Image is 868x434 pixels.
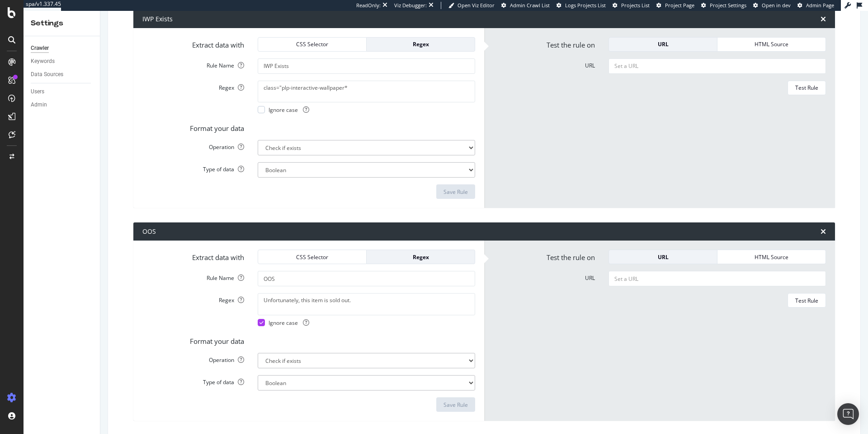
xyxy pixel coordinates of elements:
label: Operation [136,353,251,364]
a: Admin [31,100,94,110]
div: times [821,228,826,235]
label: Type of data [136,375,251,386]
input: Provide a name [258,58,475,74]
label: URL [486,58,602,69]
div: Keywords [31,57,55,66]
input: Provide a name [258,271,475,286]
div: CSS Selector [265,40,359,48]
button: Test Rule [788,81,826,95]
a: Admin Crawl List [501,2,550,9]
label: Extract data with [136,37,251,50]
div: times [821,15,826,23]
label: Rule Name [136,271,251,282]
button: Regex [367,37,475,52]
div: OOS [142,227,156,236]
label: Format your data [136,333,251,346]
div: HTML Source [725,253,818,261]
a: Admin Page [797,2,834,9]
button: CSS Selector [258,250,367,264]
button: CSS Selector [258,37,367,52]
span: Admin Page [806,2,834,9]
a: Open in dev [753,2,791,9]
div: Test Rule [795,297,818,304]
div: Open Intercom Messenger [837,403,859,425]
button: URL [609,37,717,52]
button: HTML Source [717,250,826,264]
div: Admin [31,100,47,110]
textarea: class="plp-interactive-wallpaper* [258,81,475,102]
textarea: Unfortunately, this item is sold out. [258,293,475,315]
a: Crawler [31,43,94,53]
span: Logs Projects List [565,2,606,9]
span: Open Viz Editor [458,2,495,9]
label: Rule Name [136,58,251,69]
a: Open Viz Editor [448,2,495,9]
button: URL [609,250,717,264]
div: Data Sources [31,70,63,79]
label: Regex [136,293,251,304]
button: HTML Source [717,37,826,52]
div: URL [616,253,710,261]
div: Regex [374,253,467,261]
span: Project Settings [710,2,746,9]
label: Test the rule on [486,37,602,50]
div: HTML Source [725,40,818,48]
div: CSS Selector [265,253,359,261]
label: Format your data [136,121,251,133]
input: Set a URL [609,271,826,286]
span: Ignore case [269,106,309,114]
div: Regex [374,40,467,48]
div: Users [31,87,44,96]
div: IWP Exists [142,14,173,24]
a: Users [31,87,94,96]
label: Operation [136,140,251,151]
label: Type of data [136,162,251,173]
a: Project Page [656,2,694,9]
a: Projects List [613,2,650,9]
span: Open in dev [762,2,791,9]
label: Regex [136,81,251,92]
label: URL [486,271,602,282]
div: ReadOnly: [356,2,381,9]
a: Project Settings [701,2,746,9]
button: Regex [367,250,475,264]
button: Test Rule [788,293,826,308]
label: Test the rule on [486,250,602,262]
div: Save Rule [443,401,468,409]
a: Data Sources [31,70,94,79]
div: Viz Debugger: [394,2,427,9]
span: Admin Crawl List [510,2,550,9]
button: Save Rule [436,184,475,199]
div: Save Rule [443,188,468,196]
span: Ignore case [269,319,309,327]
div: Settings [31,18,93,29]
a: Logs Projects List [557,2,606,9]
input: Set a URL [609,58,826,74]
label: Extract data with [136,250,251,262]
div: URL [616,40,710,48]
span: Projects List [621,2,650,9]
a: Keywords [31,57,94,66]
div: Test Rule [795,84,818,92]
span: Project Page [665,2,694,9]
div: Crawler [31,43,49,53]
button: Save Rule [436,397,475,412]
